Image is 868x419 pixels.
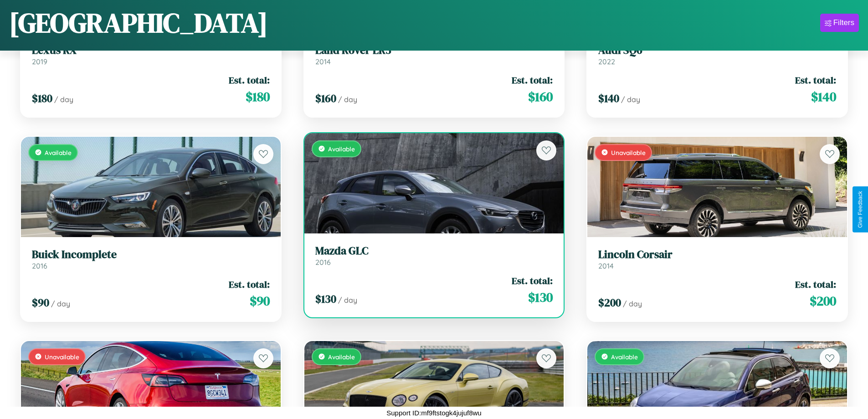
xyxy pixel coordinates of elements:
[528,288,553,306] span: $ 130
[32,295,49,310] span: $ 90
[857,191,863,228] div: Give Feedback
[512,73,553,87] span: Est. total:
[528,88,553,106] span: $ 160
[833,18,854,27] div: Filters
[810,292,836,310] span: $ 200
[315,57,331,66] span: 2014
[338,95,357,104] span: / day
[32,248,270,261] h3: Buick Incomplete
[229,73,270,87] span: Est. total:
[32,44,270,57] h3: Lexus RX
[315,291,336,306] span: $ 130
[315,244,553,267] a: Mazda GLC2016
[598,44,836,66] a: Audi SQ62022
[246,88,270,106] span: $ 180
[32,44,270,66] a: Lexus RX2019
[45,353,79,361] span: Unavailable
[32,57,47,66] span: 2019
[598,57,615,66] span: 2022
[315,44,553,66] a: Land Rover LR32014
[315,44,553,57] h3: Land Rover LR3
[598,261,614,270] span: 2014
[598,44,836,57] h3: Audi SQ6
[315,91,336,106] span: $ 160
[795,278,836,291] span: Est. total:
[512,274,553,287] span: Est. total:
[820,14,859,32] button: Filters
[328,353,355,361] span: Available
[328,145,355,153] span: Available
[51,299,70,308] span: / day
[45,149,72,156] span: Available
[250,292,270,310] span: $ 90
[611,149,646,156] span: Unavailable
[229,278,270,291] span: Est. total:
[338,295,357,305] span: / day
[811,88,836,106] span: $ 140
[598,248,836,261] h3: Lincoln Corsair
[54,95,73,104] span: / day
[623,299,642,308] span: / day
[795,73,836,87] span: Est. total:
[315,244,553,258] h3: Mazda GLC
[621,95,640,104] span: / day
[611,353,638,361] span: Available
[32,91,52,106] span: $ 180
[598,248,836,270] a: Lincoln Corsair2014
[9,4,268,41] h1: [GEOGRAPHIC_DATA]
[386,407,481,419] p: Support ID: mf9ftstogk4jujuf8wu
[598,91,619,106] span: $ 140
[32,248,270,270] a: Buick Incomplete2016
[32,261,47,270] span: 2016
[315,258,331,267] span: 2016
[598,295,621,310] span: $ 200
